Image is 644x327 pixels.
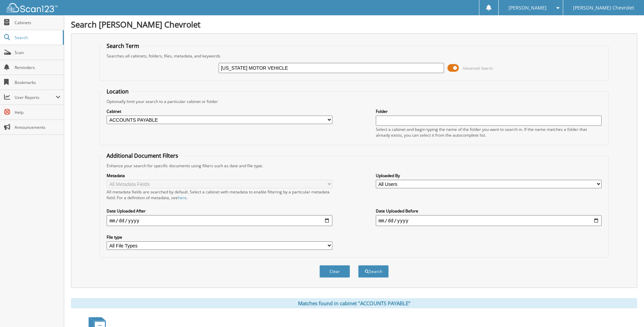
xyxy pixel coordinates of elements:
[103,152,182,159] legend: Additional Document Filters
[103,42,143,50] legend: Search Term
[107,215,332,226] input: start
[178,195,187,201] a: here
[7,3,58,12] img: scan123-logo-white.svg
[71,298,637,308] div: Matches found in cabinet "ACCOUNTS PAYABLE"
[15,20,60,25] span: Cabinets
[15,50,60,55] span: Scan
[107,208,332,214] label: Date Uploaded After
[107,108,332,114] label: Cabinet
[71,19,637,30] h1: Search [PERSON_NAME] Chevrolet
[15,109,60,115] span: Help
[15,124,60,130] span: Announcements
[103,99,605,104] div: Optionally limit your search to a particular cabinet or folder
[103,88,132,95] legend: Location
[107,173,332,178] label: Metadata
[463,66,493,71] span: Advanced Search
[376,126,602,138] div: Select a cabinet and begin typing the name of the folder you want to search in. If the name match...
[103,53,605,59] div: Searches all cabinets, folders, files, metadata, and keywords
[103,163,605,169] div: Enhance your search for specific documents using filters such as date and file type.
[376,108,602,114] label: Folder
[107,189,332,201] div: All metadata fields are searched by default. Select a cabinet with metadata to enable filtering b...
[376,215,602,226] input: end
[376,208,602,214] label: Date Uploaded Before
[319,265,350,278] button: Clear
[15,35,59,40] span: Search
[15,80,60,85] span: Bookmarks
[15,94,56,100] span: User Reports
[15,65,60,70] span: Reminders
[573,6,634,10] span: [PERSON_NAME] Chevrolet
[376,173,602,178] label: Uploaded By
[509,6,547,10] span: [PERSON_NAME]
[358,265,389,278] button: Search
[107,234,332,240] label: File type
